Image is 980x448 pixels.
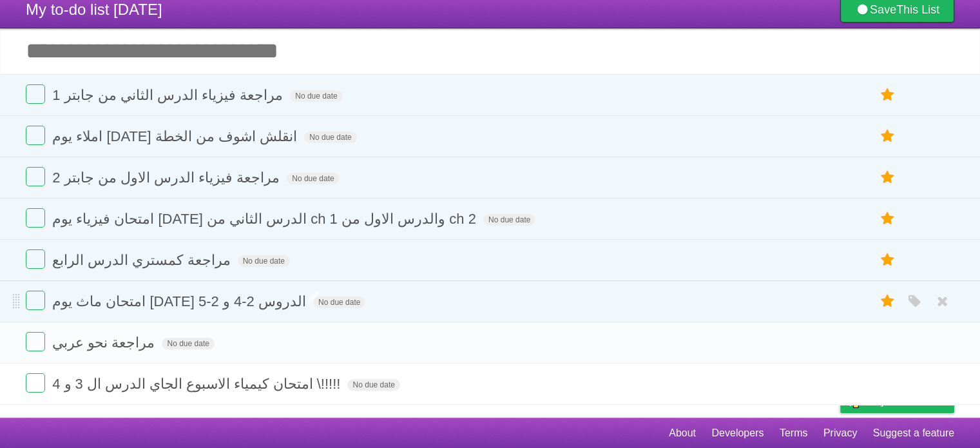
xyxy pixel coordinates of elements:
[52,211,479,227] span: امتحان فيزياء يوم [DATE] الدرس الثاني من ch 1 والدرس الاول من ch 2
[26,126,45,145] label: Done
[876,291,900,312] label: Star task
[347,379,399,391] span: No due date
[162,338,214,349] span: No due date
[876,208,900,229] label: Star task
[52,293,309,309] span: امتحان ماث يوم [DATE] الدروس 2-4 و 2-5
[876,249,900,271] label: Star task
[304,131,356,143] span: No due date
[290,90,342,102] span: No due date
[26,249,45,269] label: Done
[26,84,45,104] label: Done
[823,421,857,445] a: Privacy
[711,421,764,445] a: Developers
[669,421,696,445] a: About
[287,173,339,184] span: No due date
[52,335,158,351] span: مراجعة نحو عربي
[52,128,300,144] span: املاء يوم [DATE] انقلش اشوف من الخطة
[26,208,45,228] label: Done
[26,373,45,393] label: Done
[873,421,954,445] a: Suggest a feature
[896,3,939,16] b: This List
[313,297,365,308] span: No due date
[52,252,233,268] span: مراجعة كمستري الدرس الرابع
[52,170,283,186] span: مراجعة فيزياء الدرس الاول من جابتر 2
[26,1,162,18] span: My to-do list [DATE]
[52,87,286,103] span: مراجعة فيزياء الدرس الثاني من جابتر 1
[52,376,343,392] span: امتحان كيمياء الاسبوع الجاي الدرس ال 3 و 4 \!!!!!
[26,291,45,310] label: Done
[238,255,290,267] span: No due date
[26,332,45,351] label: Done
[876,126,900,147] label: Star task
[867,390,948,413] span: Buy me a coffee
[876,84,900,106] label: Star task
[876,167,900,188] label: Star task
[780,421,808,445] a: Terms
[26,167,45,186] label: Done
[483,214,535,226] span: No due date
